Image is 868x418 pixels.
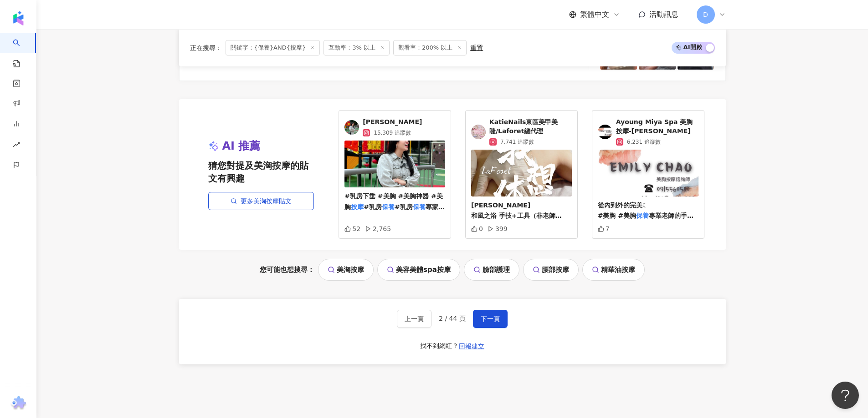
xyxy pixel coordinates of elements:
[11,11,26,25] img: logo icon
[344,225,360,232] div: 52
[377,259,460,281] a: 美容美體spa按摩
[627,138,661,146] span: 6,231 追蹤數
[13,33,31,68] a: search
[598,225,610,232] div: 7
[649,10,678,19] span: 活動訊息
[382,203,395,211] mark: 保養
[405,315,424,322] span: 上一頁
[179,259,726,281] div: 您可能也想搜尋：
[649,212,693,219] span: 專業老師的手技
[344,120,359,135] img: KOL Avatar
[703,10,708,20] span: D
[208,192,314,210] a: 更多美洶按摩貼文
[439,315,466,322] span: 2 / 44 頁
[473,310,508,328] button: 下一頁
[471,201,562,231] span: [PERSON_NAME] 和風之浴 手技+工具（非老師[PERSON_NAME]
[395,203,413,211] span: #乳房
[500,138,534,146] span: 7,741 追蹤數
[598,118,699,146] a: KOL AvatarAyoung Miya Spa 美胸按摩-[PERSON_NAME]6,231 追蹤數
[10,396,27,411] img: chrome extension
[470,44,483,51] div: 重置
[464,259,519,281] a: 臉部護理
[222,139,261,154] span: AI 推薦
[488,225,508,232] div: 399
[344,118,445,137] a: KOL Avatar[PERSON_NAME]15,309 追蹤數
[351,203,364,211] mark: 按摩
[598,125,612,139] img: KOL Avatar
[459,342,484,350] span: 回報建立
[208,159,314,185] span: 猜您對提及美洶按摩的貼文有興趣
[13,136,20,156] span: rise
[580,10,609,20] span: 繁體中文
[832,382,859,409] iframe: Help Scout Beacon - Open
[365,225,391,232] div: 2,765
[458,339,485,353] button: 回報建立
[374,129,411,137] span: 15,309 追蹤數
[471,118,572,146] a: KOL AvatarKatieNails東區美甲美睫/Laforet總代理7,741 追蹤數
[523,259,579,281] a: 腰部按摩
[598,201,648,220] span: 從內到外的完美☾ #美胸 #美胸
[413,203,426,211] mark: 保養
[397,310,431,328] button: 上一頁
[190,44,222,51] span: 正在搜尋 ：
[363,118,422,127] span: [PERSON_NAME]
[318,259,374,281] a: 美洶按摩
[364,203,382,211] span: #乳房
[489,118,572,136] span: KatieNails東區美甲美睫/Laforet總代理
[471,125,486,139] img: KOL Avatar
[481,315,500,322] span: 下一頁
[582,259,645,281] a: 精華油按摩
[344,192,443,211] span: #乳房下垂 #美胸 #美胸神器 #美胸
[324,40,390,55] span: 互動率：3% 以上
[226,40,320,55] span: 關鍵字：{保養}AND{按摩}
[471,225,483,232] div: 0
[636,212,649,219] mark: 保養
[616,118,699,136] span: Ayoung Miya Spa 美胸按摩-[PERSON_NAME]
[393,40,467,55] span: 觀看率：200% 以上
[420,342,458,351] div: 找不到網紅？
